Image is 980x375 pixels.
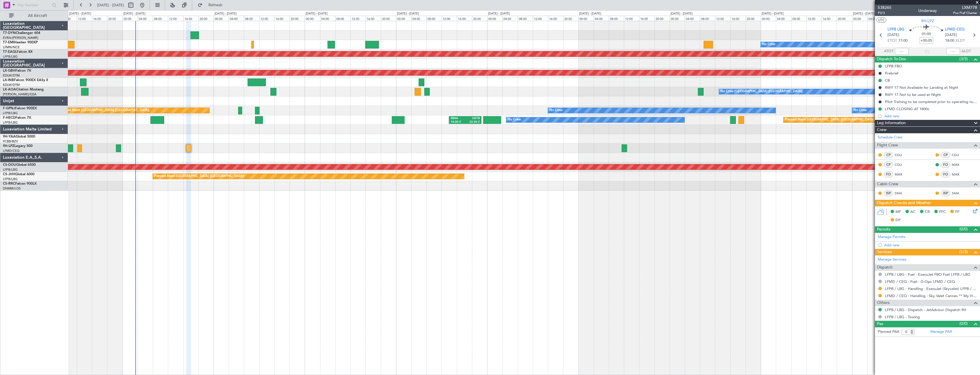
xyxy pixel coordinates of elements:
div: UGTB [465,116,480,120]
span: P2/3 [878,11,891,15]
div: 04:00 [502,16,517,21]
div: 22:30 Z [465,120,480,124]
a: DNMM/LOS [3,186,21,191]
span: 01:00 [922,31,931,37]
div: 00:00 [214,16,229,21]
a: EVRA/[PERSON_NAME] [3,36,38,40]
div: 20:00 [563,16,578,21]
a: SMA [895,191,907,196]
div: 00:00 [852,16,867,21]
a: LFMD/CEQ [3,149,19,153]
a: LFPB/LBG [3,55,18,59]
div: 04:00 [229,16,244,21]
span: LFMD CEQ [945,27,965,33]
a: LFPB/LBG [3,177,18,181]
div: 08:00 [700,16,715,21]
span: ELDT [956,38,965,44]
a: EDLW/DTM [3,73,20,78]
a: CS-JHHGlobal 6000 [3,173,35,176]
div: CP [884,162,893,168]
div: 08:00 [791,16,806,21]
span: (3/3) [959,56,968,62]
div: 16:00 [822,16,837,21]
div: 00:00 [670,16,685,21]
div: 00:00 [578,16,593,21]
div: 00:00 [487,16,502,21]
span: LX-AOA [3,88,16,91]
div: [DATE] - [DATE] [123,11,145,16]
div: 12:00 [168,16,183,21]
div: Add new [884,114,977,118]
a: Schedule Crew [878,135,903,140]
span: Refresh [204,3,228,7]
div: 08:00 [153,16,168,21]
div: 20:00 [107,16,122,21]
span: 9H-LPZ [3,144,14,148]
a: CGU [952,152,965,158]
a: Manage PAX [930,329,952,335]
div: 16:00 [183,16,198,21]
span: CS-RRC [3,182,15,186]
a: CS-RRCFalcon 900LX [3,182,37,186]
span: LFPB LBG [887,27,904,33]
span: Others [877,300,889,306]
div: 00:00 [305,16,320,21]
span: [DATE] [887,32,899,38]
input: --:-- [895,48,909,55]
div: Underway [918,8,937,14]
div: 20:00 [746,16,761,21]
span: Dispatch Checks and Weather [877,200,931,206]
div: [DATE] - [DATE] [214,11,236,16]
div: CP [884,152,893,158]
span: All Aircraft [15,14,60,18]
div: 00:00 [761,16,776,21]
div: 20:00 [654,16,670,21]
div: 16:00 [92,16,107,21]
div: 12:00 [259,16,274,21]
div: [DATE] - [DATE] [397,11,419,16]
div: Add new [884,243,977,247]
div: 14:00 Z [451,120,465,124]
button: UTC [876,17,886,23]
a: LFPB / LBG - Fuel - ExecuJet FBO Fuel LFPB / LBG [885,272,970,277]
div: 08:00 [62,16,77,21]
div: [DATE] - [DATE] [762,11,784,16]
a: 9H-LPZLegacy 500 [3,144,33,148]
div: 20:00 [198,16,214,21]
div: 12:00 [533,16,548,21]
span: Pax [877,321,883,327]
a: T7-EMIHawker 900XP [3,41,38,44]
div: 08:00 [518,16,533,21]
span: CR [925,209,930,215]
a: Manage Permits [878,234,905,240]
span: CS-DOU [3,163,16,167]
div: FO [884,171,893,178]
a: LFPB/LBG [3,168,18,172]
div: No Crew [549,106,563,115]
a: MAX [952,162,965,167]
span: 538265 [878,5,891,11]
a: F-GPNJFalcon 900EX [3,107,37,110]
a: LX-INBFalcon 900EX EASy II [3,78,48,82]
a: 9H-YAAGlobal 5000 [3,135,35,138]
span: 9H-YAA [3,135,16,138]
div: 04:00 [867,16,882,21]
a: LFPB/LBG [3,120,18,125]
div: RWY 17 Not Available for Landing at Night [885,85,958,90]
span: T7-EMI [3,41,14,44]
div: 12:00 [77,16,92,21]
div: RWY 17 Not to be used at NIght [885,92,941,97]
div: 16:00 [457,16,472,21]
span: Crew [877,127,887,133]
div: 20:00 [472,16,487,21]
div: FO [941,171,950,178]
a: LFPB / LBG - Handling - ExecuJet (Skyvalet) LFPB / LBG [885,286,977,291]
div: [DATE] - [DATE] [853,11,875,16]
div: No Crew [762,40,775,49]
div: CB [885,78,890,83]
a: MAX [952,172,965,177]
button: All Aircraft [6,11,62,20]
div: 04:00 [594,16,609,21]
span: LXM778 [953,5,977,11]
a: LFMN/NCE [3,45,20,49]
